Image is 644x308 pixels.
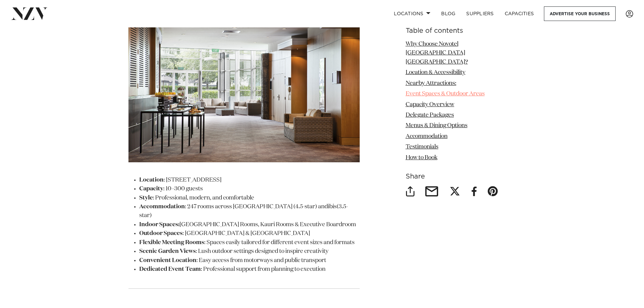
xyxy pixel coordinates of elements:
[436,6,461,21] a: BLOG
[139,204,185,210] span: Accommodation
[139,256,360,265] li: : Easy access from motorways and public transport
[406,27,516,34] h6: Table of contents
[406,91,485,97] a: Event Spaces & Outdoor Areas
[544,6,616,21] a: Advertise your business
[406,41,468,65] a: Why Choose Novotel [GEOGRAPHIC_DATA] [GEOGRAPHIC_DATA]?
[139,177,164,183] span: Location
[139,247,360,256] li: : Lush outdoor settings designed to inspire creativity
[406,155,437,161] a: How to Book
[153,195,254,201] span: : Professional, modern, and comfortable
[139,240,204,245] strong: Flexible Meeting Rooms
[406,80,456,86] a: Nearby Attractions:
[185,204,328,210] span: : 247 rooms across [GEOGRAPHIC_DATA] (4.5-star) and
[406,70,466,75] a: Location & Accessibility
[163,186,203,192] span: : 10–300 guests
[139,195,153,201] span: Style
[328,204,337,210] span: ibis
[139,238,360,247] li: : Spaces easily tailored for different event sizes and formats
[499,6,540,21] a: Capacities
[139,186,163,192] span: Capacity
[406,112,454,118] a: Delegate Packages
[406,123,468,129] a: Menus & Dining Options
[461,6,499,21] a: SUPPLIERS
[139,222,180,228] strong: Indoor Spaces:
[406,173,516,180] h6: Share
[139,220,360,229] li: [GEOGRAPHIC_DATA] Rooms, Kauri Rooms & Executive Boardroom
[139,265,360,283] li: : Professional support from planning to execution
[139,266,201,272] strong: Dedicated Event Team
[139,231,183,236] span: Outdoor Spaces
[11,7,48,20] img: nzv-logo.png
[139,248,196,254] strong: Scenic Garden Views
[406,144,438,150] a: Testimonials
[406,134,448,139] a: Accommodation
[183,231,310,236] span: : [GEOGRAPHIC_DATA] & [GEOGRAPHIC_DATA]
[388,6,436,21] a: Locations
[406,102,454,108] a: Capacity Overview
[139,258,196,263] strong: Convenient Location
[164,177,221,183] span: : [STREET_ADDRESS]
